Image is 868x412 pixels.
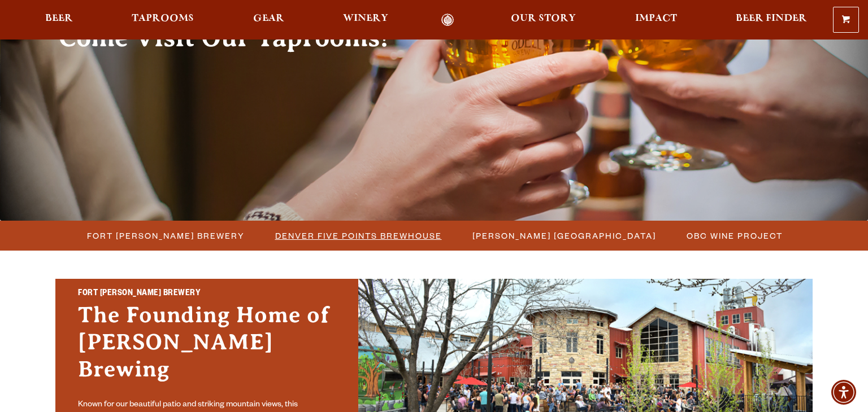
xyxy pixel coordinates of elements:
span: Impact [635,14,677,23]
span: Beer [45,14,73,23]
a: Gear [246,14,292,27]
a: Impact [628,14,684,27]
a: Winery [336,14,396,27]
a: Fort [PERSON_NAME] Brewery [80,227,250,244]
h2: Fort [PERSON_NAME] Brewery [78,287,336,301]
a: Denver Five Points Brewhouse [268,227,448,244]
span: Gear [253,14,284,23]
span: Our Story [511,14,576,23]
a: Taprooms [124,14,201,27]
a: Beer [38,14,80,27]
span: OBC Wine Project [687,227,783,244]
span: Fort [PERSON_NAME] Brewery [87,227,245,244]
a: [PERSON_NAME] [GEOGRAPHIC_DATA] [466,227,662,244]
div: Accessibility Menu [831,380,856,405]
span: [PERSON_NAME] [GEOGRAPHIC_DATA] [472,227,656,244]
span: Taprooms [132,14,194,23]
a: Odell Home [426,14,468,27]
h3: The Founding Home of [PERSON_NAME] Brewing [78,301,336,394]
h2: Come Visit Our Taprooms! [59,24,411,52]
span: Winery [343,14,388,23]
a: Our Story [504,14,583,27]
a: OBC Wine Project [680,227,788,244]
a: Beer Finder [728,14,814,27]
span: Beer Finder [736,14,807,23]
span: Denver Five Points Brewhouse [275,227,442,244]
